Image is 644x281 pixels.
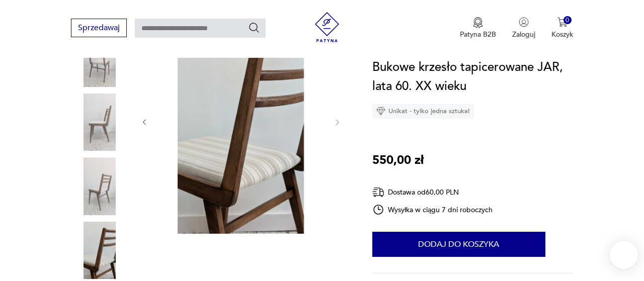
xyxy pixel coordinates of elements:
[512,17,535,39] button: Zaloguj
[460,30,496,39] p: Patyna B2B
[312,12,342,42] img: Patyna - sklep z meblami i dekoracjami vintage
[372,151,424,170] p: 550,00 zł
[473,17,483,28] img: Ikona medalu
[71,19,127,37] button: Sprzedawaj
[71,222,128,279] img: Zdjęcie produktu Bukowe krzesło tapicerowane JAR, lata 60. XX wieku
[372,104,474,119] div: Unikat - tylko jedna sztuka!
[519,17,529,27] img: Ikonka użytkownika
[372,186,384,199] img: Ikona dostawy
[376,107,385,116] img: Ikona diamentu
[551,30,573,39] p: Koszyk
[71,25,127,32] a: Sprzedawaj
[557,17,568,27] img: Ikona koszyka
[372,232,545,257] button: Dodaj do koszyka
[71,29,128,86] img: Zdjęcie produktu Bukowe krzesło tapicerowane JAR, lata 60. XX wieku
[610,241,638,269] iframe: Smartsupp widget button
[71,93,128,151] img: Zdjęcie produktu Bukowe krzesło tapicerowane JAR, lata 60. XX wieku
[248,22,260,34] button: Szukaj
[551,17,573,39] button: 0Koszyk
[563,16,572,25] div: 0
[372,58,573,96] h1: Bukowe krzesło tapicerowane JAR, lata 60. XX wieku
[460,17,496,39] button: Patyna B2B
[372,186,493,199] div: Dostawa od 60,00 PLN
[372,204,493,216] div: Wysyłka w ciągu 7 dni roboczych
[158,9,323,234] img: Zdjęcie produktu Bukowe krzesło tapicerowane JAR, lata 60. XX wieku
[512,30,535,39] p: Zaloguj
[71,157,128,215] img: Zdjęcie produktu Bukowe krzesło tapicerowane JAR, lata 60. XX wieku
[460,17,496,39] a: Ikona medaluPatyna B2B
